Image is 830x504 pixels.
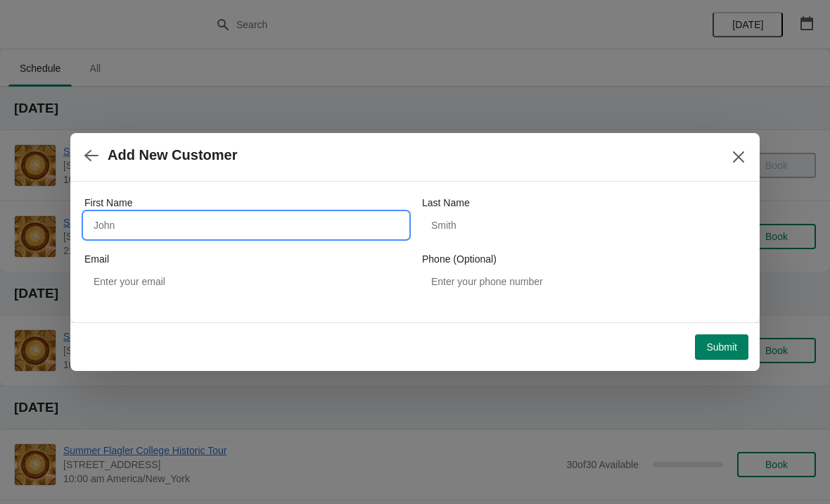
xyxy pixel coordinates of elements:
input: Smith [422,213,746,238]
button: Submit [695,334,748,360]
input: John [84,213,408,238]
input: Enter your phone number [422,269,746,294]
label: Last Name [422,196,470,210]
input: Enter your email [84,269,408,294]
label: Phone (Optional) [422,252,497,266]
h2: Add New Customer [108,147,237,163]
span: Submit [706,341,737,353]
label: Email [84,252,109,266]
button: Close [726,144,751,170]
label: First Name [84,196,132,210]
